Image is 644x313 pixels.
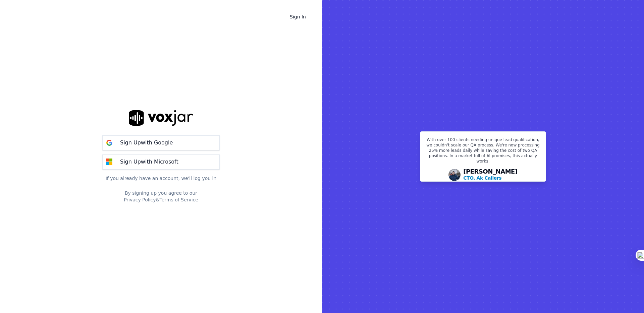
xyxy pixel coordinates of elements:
p: Sign Up with Google [120,139,173,147]
div: [PERSON_NAME] [463,169,518,181]
img: google Sign Up button [103,136,116,149]
button: Privacy Policy [124,196,156,203]
a: Sign In [284,11,311,23]
img: microsoft Sign Up button [103,155,116,169]
button: Sign Upwith Microsoft [102,154,220,170]
p: If you already have an account, we'll log you in [102,175,220,182]
p: CTO, Ak Callers [463,175,501,181]
div: By signing up you agree to our & [102,190,220,203]
button: Terms of Service [159,196,198,203]
img: logo [129,110,193,126]
img: Avatar [448,169,461,181]
button: Sign Upwith Google [102,135,220,150]
p: Sign Up with Microsoft [120,158,178,166]
p: With over 100 clients needing unique lead qualification, we couldn't scale our QA process. We're ... [424,137,542,167]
